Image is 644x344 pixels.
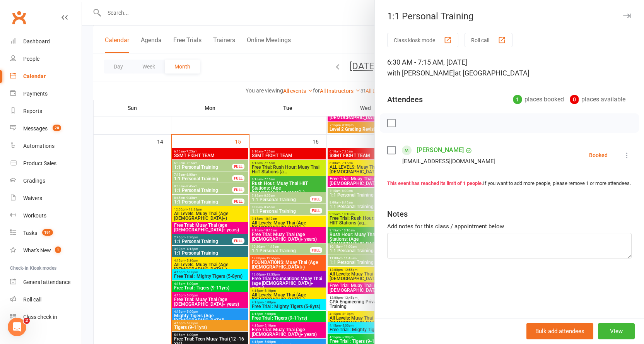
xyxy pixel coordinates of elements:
div: If you want to add more people, please remove 1 or more attendees. [387,180,632,188]
div: Calendar [23,73,46,79]
a: Roll call [10,291,82,308]
div: Tasks [23,230,37,236]
a: Messages 20 [10,120,82,137]
button: Bulk add attendees [526,323,593,339]
a: Clubworx [9,8,29,27]
div: Notes [387,209,408,219]
strong: This event has reached its limit of 1 people. [387,180,483,186]
div: Product Sales [23,160,56,166]
a: Calendar [10,68,82,85]
div: Payments [23,91,48,97]
a: Product Sales [10,155,82,172]
a: Class kiosk mode [10,308,82,326]
span: with [PERSON_NAME] [387,69,455,77]
div: Attendees [387,94,423,105]
div: Gradings [23,178,45,184]
a: Reports [10,103,82,120]
a: General attendance kiosk mode [10,274,82,291]
a: [PERSON_NAME] [417,144,464,156]
a: Waivers [10,190,82,207]
div: General attendance [23,279,70,285]
a: Gradings [10,172,82,190]
div: Add notes for this class / appointment below [387,222,632,231]
button: Roll call [465,33,512,47]
div: Messages [23,125,48,132]
div: People [23,56,39,62]
a: What's New1 [10,242,82,259]
div: places available [570,94,625,105]
div: Automations [23,143,55,149]
div: Reports [23,108,42,114]
span: 20 [53,125,61,131]
a: Automations [10,137,82,155]
span: at [GEOGRAPHIC_DATA] [455,69,530,77]
a: People [10,50,82,68]
div: 1 [513,95,522,104]
div: Workouts [23,212,46,219]
div: 1:1 Personal Training [375,11,644,22]
div: Class check-in [23,314,57,320]
a: Dashboard [10,33,82,50]
button: View [598,323,635,339]
div: Roll call [23,296,41,303]
div: Booked [589,152,608,158]
span: 191 [42,229,53,236]
span: 1 [55,246,61,253]
a: Payments [10,85,82,103]
div: 6:30 AM - 7:15 AM, [DATE] [387,57,632,79]
div: What's New [23,247,51,253]
a: Tasks 191 [10,224,82,242]
a: Workouts [10,207,82,224]
iframe: Intercom live chat [8,318,26,336]
span: 2 [24,318,30,324]
div: places booked [513,94,564,105]
div: Dashboard [23,38,50,44]
button: Class kiosk mode [387,33,458,47]
div: [EMAIL_ADDRESS][DOMAIN_NAME] [402,156,495,166]
div: 0 [570,95,579,104]
div: Waivers [23,195,42,201]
